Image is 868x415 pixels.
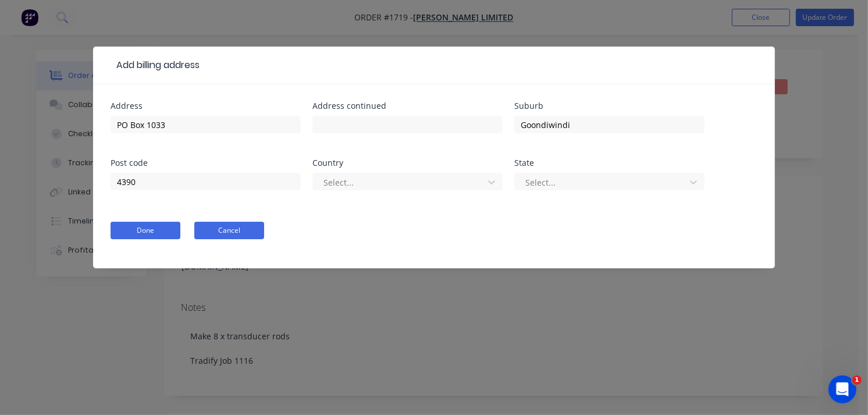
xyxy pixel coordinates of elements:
div: Post code [111,159,301,167]
div: Suburb [514,102,705,110]
button: Done [111,222,180,239]
button: Cancel [194,222,264,239]
div: Address continued [312,102,503,110]
span: 1 [852,375,862,385]
iframe: Intercom live chat [828,375,856,403]
div: State [514,159,705,167]
div: Country [312,159,503,167]
div: Address [111,102,301,110]
div: Add billing address [111,58,200,72]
